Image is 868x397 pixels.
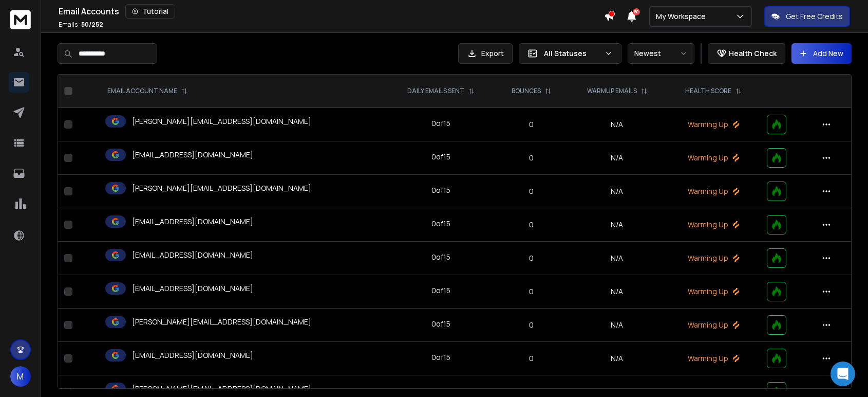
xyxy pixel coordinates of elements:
[431,219,450,229] div: 0 of 15
[431,118,450,129] div: 0 of 15
[10,366,31,387] button: M
[672,153,754,163] p: Warming Up
[458,43,513,64] button: Export
[132,216,253,227] p: [EMAIL_ADDRESS][DOMAIN_NAME]
[501,220,561,230] p: 0
[431,185,450,195] div: 0 of 15
[431,386,450,396] div: 0 of 15
[568,175,667,208] td: N/A
[431,352,450,363] div: 0 of 15
[431,252,450,262] div: 0 of 15
[568,342,667,375] td: N/A
[125,4,175,19] button: Tutorial
[672,286,754,297] p: Warming Up
[568,275,667,309] td: N/A
[132,283,253,294] p: [EMAIL_ADDRESS][DOMAIN_NAME]
[568,242,667,275] td: N/A
[107,87,187,95] div: EMAIL ACCOUNT NAME
[132,317,311,327] p: [PERSON_NAME][EMAIL_ADDRESS][DOMAIN_NAME]
[59,4,604,19] div: Email Accounts
[132,183,311,193] p: [PERSON_NAME][EMAIL_ADDRESS][DOMAIN_NAME]
[568,141,667,175] td: N/A
[568,108,667,141] td: N/A
[132,150,253,160] p: [EMAIL_ADDRESS][DOMAIN_NAME]
[587,87,637,95] p: WARMUP EMAILS
[501,286,561,297] p: 0
[729,48,777,59] p: Health Check
[407,87,464,95] p: DAILY EMAILS SENT
[672,353,754,364] p: Warming Up
[431,319,450,329] div: 0 of 15
[568,309,667,342] td: N/A
[672,253,754,263] p: Warming Up
[431,152,450,162] div: 0 of 15
[628,43,694,64] button: Newest
[501,253,561,263] p: 0
[831,362,855,386] div: Open Intercom Messenger
[431,285,450,296] div: 0 of 15
[786,11,843,22] p: Get Free Credits
[501,387,561,397] p: 0
[501,186,561,196] p: 0
[568,208,667,242] td: N/A
[672,387,754,397] p: Warming Up
[81,20,103,29] span: 50 / 252
[501,353,561,364] p: 0
[672,320,754,330] p: Warming Up
[764,6,850,27] button: Get Free Credits
[132,384,311,394] p: [PERSON_NAME][EMAIL_ADDRESS][DOMAIN_NAME]
[132,116,311,127] p: [PERSON_NAME][EMAIL_ADDRESS][DOMAIN_NAME]
[132,250,253,260] p: [EMAIL_ADDRESS][DOMAIN_NAME]
[672,220,754,230] p: Warming Up
[544,48,600,59] p: All Statuses
[672,119,754,130] p: Warming Up
[672,186,754,196] p: Warming Up
[633,8,640,15] span: 50
[59,21,103,29] p: Emails :
[685,87,731,95] p: HEALTH SCORE
[501,153,561,163] p: 0
[501,320,561,330] p: 0
[791,43,852,64] button: Add New
[501,119,561,130] p: 0
[132,350,253,360] p: [EMAIL_ADDRESS][DOMAIN_NAME]
[708,43,785,64] button: Health Check
[512,87,541,95] p: BOUNCES
[656,11,710,22] p: My Workspace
